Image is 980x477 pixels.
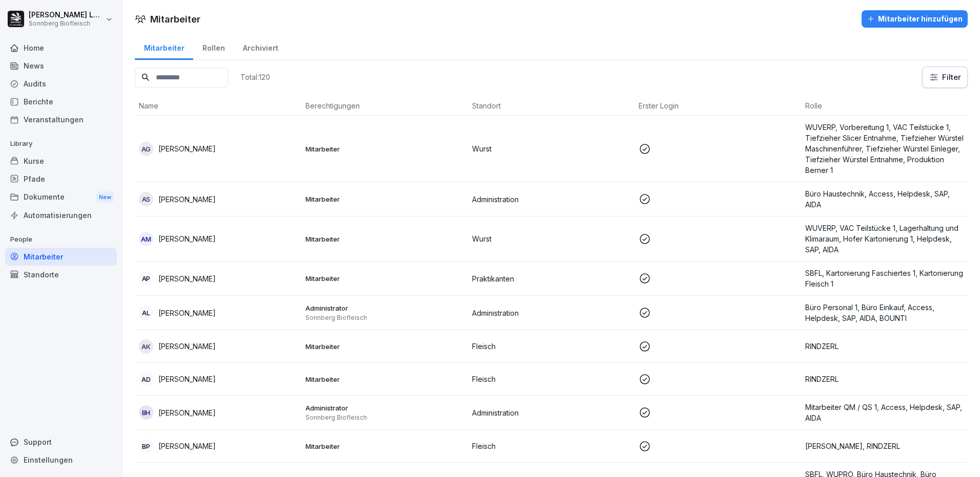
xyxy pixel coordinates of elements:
[805,341,964,352] p: RINDZERL
[139,232,153,246] div: AM
[5,39,117,57] a: Home
[5,93,117,111] a: Berichte
[472,233,630,244] p: Wurst
[193,34,234,60] a: Rollen
[139,306,153,320] div: AL
[139,372,153,386] div: AD
[635,96,801,116] th: Erster Login
[5,170,117,188] a: Pfade
[158,308,216,318] p: [PERSON_NAME]
[158,273,216,284] p: [PERSON_NAME]
[472,143,630,154] p: Wurst
[305,375,464,384] p: Mitarbeiter
[158,233,216,244] p: [PERSON_NAME]
[472,441,630,451] p: Fleisch
[468,96,635,116] th: Standort
[139,271,153,286] div: AP
[923,67,967,88] button: Filter
[5,433,117,451] div: Support
[158,194,216,205] p: [PERSON_NAME]
[5,451,117,469] a: Einstellungen
[305,314,464,322] p: Sonnberg Biofleisch
[805,441,964,451] p: [PERSON_NAME], RINDZERL
[5,75,117,93] a: Audits
[805,268,964,289] p: SBFL, Kartonierung Faschiertes 1, Kartonierung Fleisch 1
[139,192,153,206] div: AS
[150,12,200,26] h1: Mitarbeiter
[5,136,117,152] p: Library
[305,403,464,413] p: Administrator
[139,405,153,420] div: BH
[305,342,464,351] p: Mitarbeiter
[305,144,464,154] p: Mitarbeiter
[472,374,630,384] p: Fleisch
[5,266,117,284] a: Standorte
[158,341,216,352] p: [PERSON_NAME]
[305,194,464,204] p: Mitarbeiter
[29,20,104,27] p: Sonnberg Biofleisch
[472,194,630,205] p: Administration
[801,96,968,116] th: Rolle
[805,223,964,255] p: WUVERP, VAC Teilstücke 1, Lagerhaltung und Klimaraum, Hofer Kartonierung 1, Helpdesk, SAP, AIDA
[5,248,117,266] a: Mitarbeiter
[305,442,464,451] p: Mitarbeiter
[240,72,270,82] p: Total: 120
[472,407,630,418] p: Administration
[472,273,630,284] p: Praktikanten
[5,188,117,207] a: DokumenteNew
[305,303,464,313] p: Administrator
[305,414,464,422] p: Sonnberg Biofleisch
[805,188,964,210] p: Büro Haustechnik, Access, Helpdesk, SAP, AIDA
[472,341,630,352] p: Fleisch
[805,374,964,384] p: RINDZERL
[29,11,104,19] p: [PERSON_NAME] Lumetsberger
[5,57,117,75] a: News
[135,96,301,116] th: Name
[305,234,464,244] p: Mitarbeiter
[5,152,117,170] a: Kurse
[139,439,153,453] div: BP
[805,122,964,176] p: WUVERP, Vorbereitung 1, VAC Teilstücke 1, Tiefzieher Slicer Entnahme, Tiefzieher Würstel Maschine...
[305,274,464,283] p: Mitarbeiter
[96,191,114,203] div: New
[929,72,961,82] div: Filter
[139,142,153,156] div: AG
[805,302,964,323] p: Büro Personal 1, Büro Einkauf, Access, Helpdesk, SAP, AIDA, BOUNTI
[158,441,216,451] p: [PERSON_NAME]
[135,34,193,60] a: Mitarbeiter
[234,34,287,60] a: Archiviert
[139,339,153,354] div: AK
[5,111,117,128] a: Veranstaltungen
[158,143,216,154] p: [PERSON_NAME]
[158,407,216,418] p: [PERSON_NAME]
[862,10,968,28] button: Mitarbeiter hinzufügen
[5,206,117,224] a: Automatisierungen
[805,402,964,423] p: Mitarbeiter QM / QS 1, Access, Helpdesk, SAP, AIDA
[867,13,963,25] div: Mitarbeiter hinzufügen
[301,96,468,116] th: Berechtigungen
[5,231,117,248] p: People
[472,308,630,318] p: Administration
[5,188,117,207] div: Dokumente
[158,374,216,384] p: [PERSON_NAME]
